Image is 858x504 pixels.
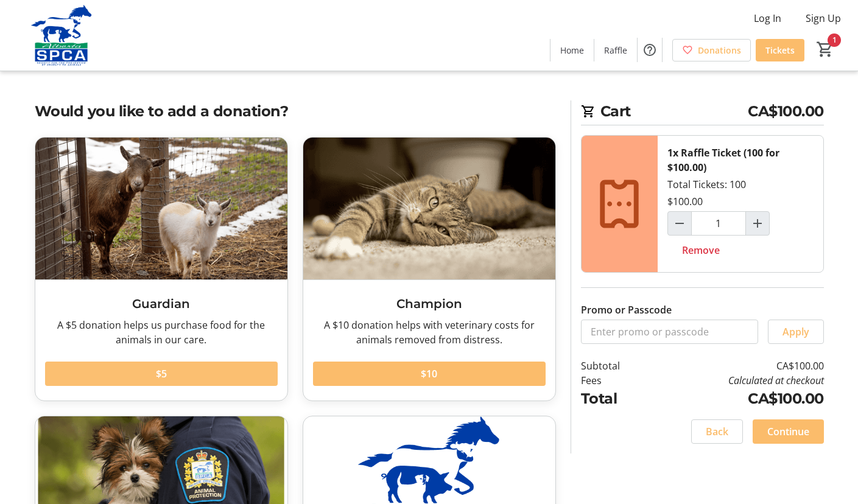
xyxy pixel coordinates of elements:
[667,238,734,262] button: Remove
[814,38,836,60] button: Cart
[156,366,167,381] span: $5
[658,136,823,272] div: Total Tickets: 100
[756,39,804,61] a: Tickets
[638,38,662,62] button: Help
[651,388,823,410] td: CA$100.00
[744,9,791,28] button: Log In
[581,100,824,125] h2: Cart
[313,362,546,386] button: $10
[668,212,691,235] button: Decrement by one
[782,324,809,339] span: Apply
[706,424,728,439] span: Back
[651,373,823,388] td: Calculated at checkout
[651,359,823,373] td: CA$100.00
[594,39,637,61] a: Raffle
[691,419,743,444] button: Back
[581,388,652,410] td: Total
[682,243,720,257] span: Remove
[421,366,437,381] span: $10
[35,100,556,122] h2: Would you like to add a donation?
[672,39,751,61] a: Donations
[604,44,627,57] span: Raffle
[765,44,795,57] span: Tickets
[748,100,824,122] span: CA$100.00
[313,295,546,313] h3: Champion
[767,424,809,439] span: Continue
[581,359,652,373] td: Subtotal
[667,194,703,209] div: $100.00
[313,318,546,347] div: A $10 donation helps with veterinary costs for animals removed from distress.
[768,320,824,344] button: Apply
[754,11,781,26] span: Log In
[698,44,741,57] span: Donations
[753,419,824,444] button: Continue
[796,9,851,28] button: Sign Up
[581,320,758,344] input: Enter promo or passcode
[7,5,116,66] img: Alberta SPCA's Logo
[581,303,672,317] label: Promo or Passcode
[746,212,769,235] button: Increment by one
[550,39,594,61] a: Home
[806,11,841,26] span: Sign Up
[303,138,555,279] img: Champion
[45,318,278,347] div: A $5 donation helps us purchase food for the animals in our care.
[691,211,746,236] input: Raffle Ticket (100 for $100.00) Quantity
[35,138,287,279] img: Guardian
[45,295,278,313] h3: Guardian
[581,373,652,388] td: Fees
[45,362,278,386] button: $5
[667,145,814,175] div: 1x Raffle Ticket (100 for $100.00)
[560,44,584,57] span: Home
